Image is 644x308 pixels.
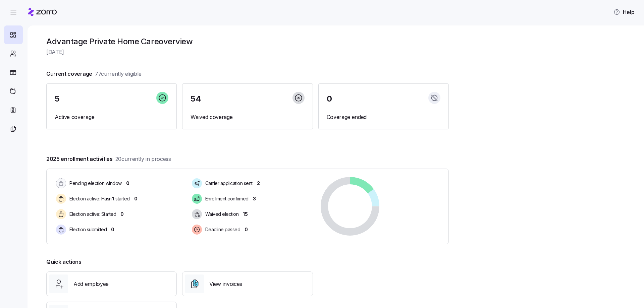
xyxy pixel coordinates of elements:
[73,280,109,288] span: Add employee
[203,195,249,202] span: Enrollment confirmed
[203,180,253,187] span: Carrier application sent
[67,226,107,233] span: Election submitted
[613,8,635,16] span: Help
[67,211,116,218] span: Election active: Started
[191,113,304,121] span: Waived coverage
[253,195,256,202] span: 3
[203,211,239,218] span: Waived election
[327,113,440,121] span: Coverage ended
[46,70,142,78] span: Current coverage
[327,95,332,103] span: 0
[245,226,248,233] span: 0
[55,95,60,103] span: 5
[203,226,240,233] span: Deadline passed
[67,195,130,202] span: Election active: Hasn't started
[257,180,260,187] span: 2
[191,95,201,103] span: 54
[115,155,171,163] span: 20 currently in process
[46,48,449,56] span: [DATE]
[111,226,114,233] span: 0
[209,280,242,288] span: View invoices
[55,113,168,121] span: Active coverage
[120,211,124,218] span: 0
[608,5,640,19] button: Help
[46,36,449,47] h1: Advantage Private Home Care overview
[95,70,142,78] span: 77 currently eligible
[243,211,248,218] span: 15
[46,258,82,266] span: Quick actions
[126,180,129,187] span: 0
[46,155,171,163] span: 2025 enrollment activities
[67,180,122,187] span: Pending election window
[134,195,138,202] span: 0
